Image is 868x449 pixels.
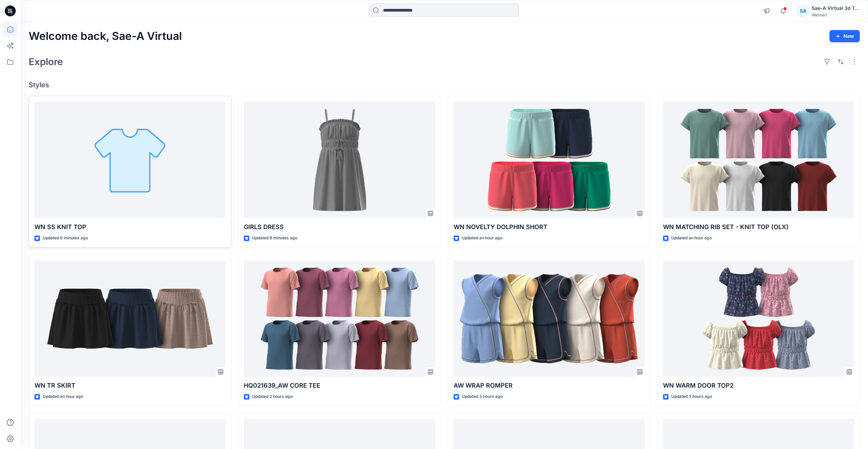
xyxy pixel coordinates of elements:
a: WN TR SKIRT [34,260,225,377]
p: Updated 9 minutes ago [252,235,297,242]
a: WN SS KNIT TOP [34,102,225,219]
a: WN NOVELTY DOLPHIN SHORT [454,102,645,219]
a: WN MATCHING RIB SET - KNIT TOP (OLX) [663,102,854,219]
h4: Styles [29,81,860,89]
a: HQ021639_AW CORE TEE [244,260,435,377]
p: Updated 3 hours ago [462,393,503,400]
p: WN MATCHING RIB SET - KNIT TOP (OLX) [663,222,854,232]
p: Updated an hour ago [43,393,83,400]
h2: Explore [29,56,63,67]
p: WN TR SKIRT [34,381,225,390]
p: Updated an hour ago [671,235,712,242]
p: WN NOVELTY DOLPHIN SHORT [454,222,645,232]
p: AW WRAP ROMPER [454,381,645,390]
p: Updated 2 hours ago [252,393,293,400]
div: Sae-A Virtual 3d Team [812,4,859,12]
p: Updated 6 minutes ago [43,235,88,242]
p: WN SS KNIT TOP [34,222,225,232]
p: WN WARM DOOR TOP2 [663,381,854,390]
p: GIRLS DRESS [244,222,435,232]
p: Updated 3 hours ago [671,393,712,400]
h2: Welcome back, Sae-A Virtual [29,30,182,43]
p: HQ021639_AW CORE TEE [244,381,435,390]
a: GIRLS DRESS [244,102,435,219]
a: AW WRAP ROMPER [454,260,645,377]
button: New [829,30,860,42]
div: Walmart [812,12,859,17]
a: WN WARM DOOR TOP2 [663,260,854,377]
div: SA [797,5,809,17]
p: Updated an hour ago [462,235,502,242]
